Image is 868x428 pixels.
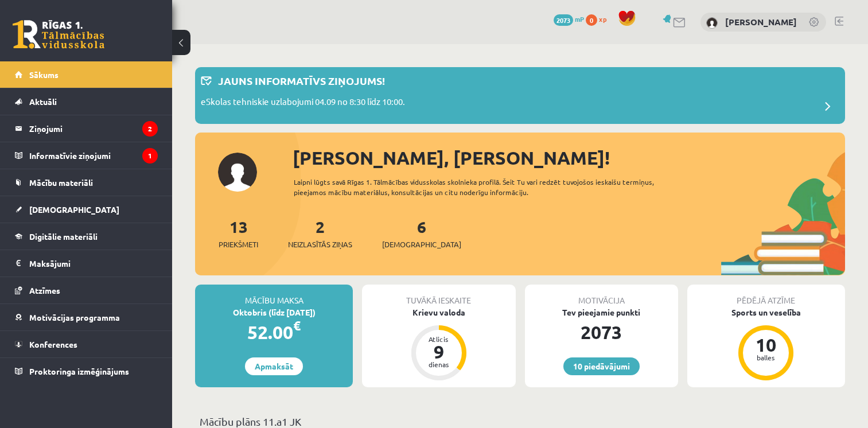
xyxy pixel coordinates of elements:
span: xp [599,14,606,24]
span: Atzīmes [29,285,60,295]
span: Aktuāli [29,96,57,107]
a: Atzīmes [15,277,158,304]
a: Maksājumi [15,250,158,277]
legend: Ziņojumi [29,115,158,142]
span: Konferences [29,339,77,349]
a: 6[DEMOGRAPHIC_DATA] [382,216,461,250]
p: eSkolas tehniskie uzlabojumi 04.09 no 8:30 līdz 10:00. [201,95,405,111]
div: Krievu valoda [362,306,515,318]
div: 9 [422,343,456,361]
span: Neizlasītās ziņas [288,239,352,250]
div: Motivācija [525,285,678,306]
a: Sports un veselība 10 balles [687,306,845,382]
a: 2Neizlasītās ziņas [288,216,352,250]
a: Digitālie materiāli [15,223,158,250]
span: mP [575,14,584,24]
div: Oktobris (līdz [DATE]) [195,306,353,318]
span: Mācību materiāli [29,177,93,188]
a: Proktoringa izmēģinājums [15,358,158,384]
legend: Maksājumi [29,250,158,277]
div: Tuvākā ieskaite [362,285,515,306]
a: Krievu valoda Atlicis 9 dienas [362,306,515,382]
img: Kristīne Grīnvalde [706,17,718,29]
span: [DEMOGRAPHIC_DATA] [382,239,461,250]
div: 10 [749,336,783,354]
i: 2 [142,121,158,137]
div: Tev pieejamie punkti [525,306,678,318]
div: 52.00 [195,318,353,346]
p: Jauns informatīvs ziņojums! [218,73,385,88]
span: Digitālie materiāli [29,231,98,242]
i: 1 [142,148,158,164]
div: [PERSON_NAME], [PERSON_NAME]! [293,144,845,172]
a: Sākums [15,61,158,88]
div: Mācību maksa [195,285,353,306]
a: Konferences [15,331,158,357]
a: Informatīvie ziņojumi1 [15,142,158,169]
div: 2073 [525,318,678,346]
legend: Informatīvie ziņojumi [29,142,158,169]
span: € [293,317,301,334]
a: Apmaksāt [245,357,303,375]
a: Aktuāli [15,88,158,115]
span: 0 [586,14,597,26]
a: 10 piedāvājumi [563,357,640,375]
span: Proktoringa izmēģinājums [29,366,129,376]
a: Rīgas 1. Tālmācības vidusskola [13,20,104,49]
div: Laipni lūgts savā Rīgas 1. Tālmācības vidusskolas skolnieka profilā. Šeit Tu vari redzēt tuvojošo... [294,177,684,197]
a: Motivācijas programma [15,304,158,330]
span: Sākums [29,69,59,80]
span: Motivācijas programma [29,312,120,322]
span: 2073 [554,14,573,26]
div: Atlicis [422,336,456,343]
span: [DEMOGRAPHIC_DATA] [29,204,119,215]
a: Jauns informatīvs ziņojums! eSkolas tehniskie uzlabojumi 04.09 no 8:30 līdz 10:00. [201,73,839,118]
div: dienas [422,361,456,368]
div: balles [749,354,783,361]
a: [PERSON_NAME] [725,16,797,28]
a: [DEMOGRAPHIC_DATA] [15,196,158,223]
div: Sports un veselība [687,306,845,318]
a: 13Priekšmeti [219,216,258,250]
span: Priekšmeti [219,239,258,250]
a: 2073 mP [554,14,584,24]
a: Ziņojumi2 [15,115,158,142]
a: 0 xp [586,14,612,24]
a: Mācību materiāli [15,169,158,196]
div: Pēdējā atzīme [687,285,845,306]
